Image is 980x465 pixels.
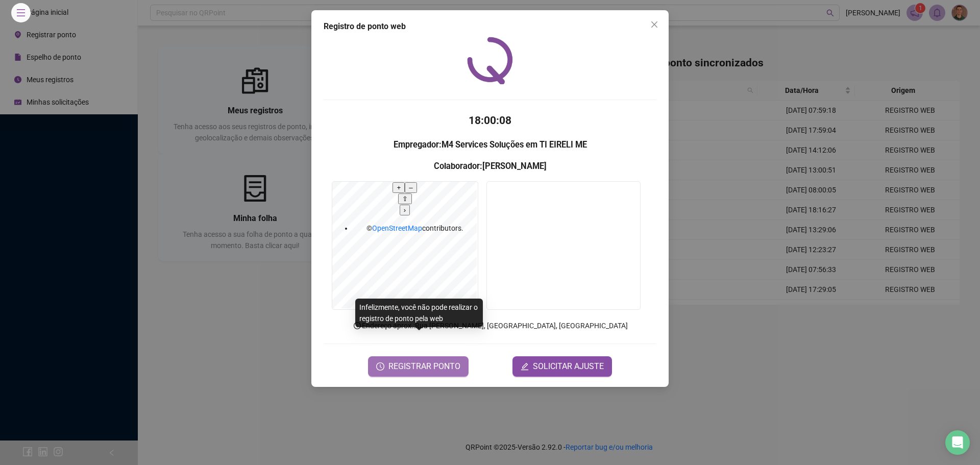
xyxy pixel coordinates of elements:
[405,182,416,193] button: –
[467,37,513,84] img: QRPoint
[533,360,604,373] span: SOLICITAR AJUSTE
[646,16,663,33] button: Close
[404,206,406,214] span: ›
[434,161,480,171] strong: Colaborador
[324,320,656,331] p: Endereço aprox. : Rua [PERSON_NAME], [GEOGRAPHIC_DATA], [GEOGRAPHIC_DATA]
[650,20,658,29] span: close
[16,8,26,17] span: menu
[398,193,412,204] button: ⇧
[394,140,439,150] strong: Empregador
[324,20,656,33] div: Registro de ponto web
[324,138,656,152] h3: : M4 Services Soluções em TI EIRELI ME
[402,195,408,203] span: ⇧
[469,114,511,127] time: 18:00:08
[512,356,612,377] button: editSOLICITAR AJUSTE
[376,362,384,371] span: clock-circle
[353,321,362,330] span: info-circle
[945,430,970,455] div: Open Intercom Messenger
[355,299,483,327] div: Infelizmente, você não pode realizar o registro de ponto pela web
[521,362,529,371] span: edit
[393,182,405,193] button: +
[372,224,422,232] a: OpenStreetMap
[388,360,460,373] span: REGISTRAR PONTO
[324,160,656,173] h3: : [PERSON_NAME]
[400,205,410,215] button: ›
[368,356,469,377] button: REGISTRAR PONTO
[353,223,478,234] li: © contributors.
